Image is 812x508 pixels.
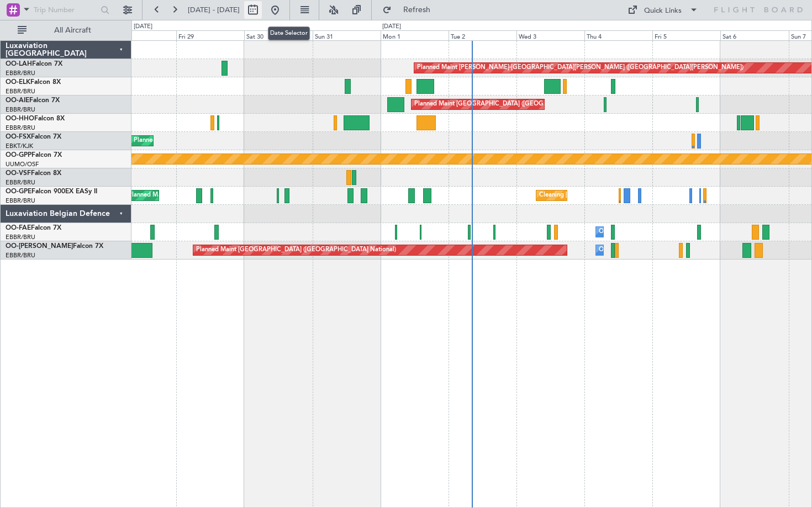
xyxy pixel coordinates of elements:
a: OO-LAHFalcon 7X [6,61,62,67]
a: OO-FSXFalcon 7X [6,134,61,140]
div: Tue 2 [449,30,516,40]
div: Planned Maint [GEOGRAPHIC_DATA] ([GEOGRAPHIC_DATA]) [414,96,588,113]
a: OO-AIEFalcon 7X [6,97,60,104]
a: EBBR/BRU [6,233,35,241]
a: EBBR/BRU [6,197,35,205]
div: Fri 5 [652,30,720,40]
div: [DATE] [382,22,401,31]
span: OO-LAH [6,61,32,67]
a: EBBR/BRU [6,251,35,260]
a: OO-GPPFalcon 7X [6,152,62,158]
span: OO-VSF [6,170,31,177]
span: OO-GPP [6,152,31,158]
a: OO-VSFFalcon 8X [6,170,61,177]
a: UUMO/OSF [6,160,39,168]
div: Sat 6 [720,30,788,40]
a: OO-HHOFalcon 8X [6,115,65,122]
span: OO-FAE [6,225,31,231]
button: All Aircraft [12,22,120,39]
span: OO-AIE [6,97,29,104]
div: [DATE] [134,22,152,31]
a: EBKT/KJK [6,142,33,150]
div: Fri 29 [176,30,244,40]
a: OO-[PERSON_NAME]Falcon 7X [6,243,103,250]
a: OO-ELKFalcon 8X [6,79,61,86]
span: OO-HHO [6,115,34,122]
div: Quick Links [644,6,682,17]
div: Planned Maint Kortrijk-[GEOGRAPHIC_DATA] [134,133,262,149]
div: Owner Melsbroek Air Base [599,224,674,240]
div: Thu 4 [584,30,652,40]
button: Quick Links [622,1,704,19]
span: OO-[PERSON_NAME] [6,243,73,250]
a: OO-FAEFalcon 7X [6,225,61,231]
div: Wed 3 [516,30,584,40]
a: EBBR/BRU [6,124,35,132]
div: Cleaning [GEOGRAPHIC_DATA] ([GEOGRAPHIC_DATA] National) [539,187,724,204]
div: Owner Melsbroek Air Base [599,242,674,258]
span: OO-ELK [6,79,30,86]
span: OO-GPE [6,188,31,195]
a: EBBR/BRU [6,69,35,77]
input: Trip Number [34,2,97,18]
div: Planned Maint [GEOGRAPHIC_DATA] ([GEOGRAPHIC_DATA] National) [196,242,396,258]
span: Refresh [394,6,440,14]
div: Sat 30 [244,30,312,40]
a: OO-GPEFalcon 900EX EASy II [6,188,97,195]
span: [DATE] - [DATE] [188,5,240,15]
span: OO-FSX [6,134,31,140]
div: Mon 1 [381,30,449,40]
button: Refresh [377,1,444,19]
div: Planned Maint [PERSON_NAME]-[GEOGRAPHIC_DATA][PERSON_NAME] ([GEOGRAPHIC_DATA][PERSON_NAME]) [417,60,744,76]
div: Sun 31 [313,30,381,40]
a: EBBR/BRU [6,87,35,96]
a: EBBR/BRU [6,178,35,187]
span: All Aircraft [29,27,117,34]
div: Date Selector [268,27,310,40]
a: EBBR/BRU [6,105,35,114]
div: Thu 28 [108,30,176,40]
